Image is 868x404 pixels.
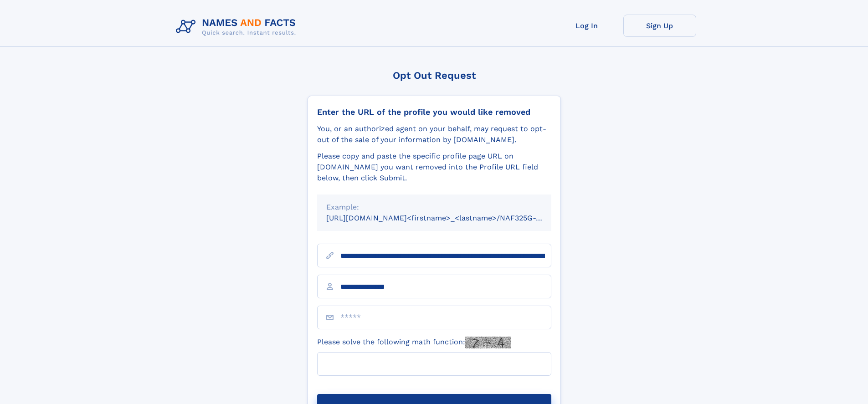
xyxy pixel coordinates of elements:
a: Log In [550,15,623,37]
div: Opt Out Request [308,70,561,81]
label: Please solve the following math function: [317,337,511,348]
div: Please copy and paste the specific profile page URL on [DOMAIN_NAME] you want removed into the Pr... [317,151,551,184]
img: Logo Names and Facts [172,15,303,39]
small: [URL][DOMAIN_NAME]<firstname>_<lastname>/NAF325G-xxxxxxxx [326,214,569,222]
div: Enter the URL of the profile you would like removed [317,107,551,117]
a: Sign Up [623,15,696,37]
div: Example: [326,202,542,213]
div: You, or an authorized agent on your behalf, may request to opt-out of the sale of your informatio... [317,123,551,145]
